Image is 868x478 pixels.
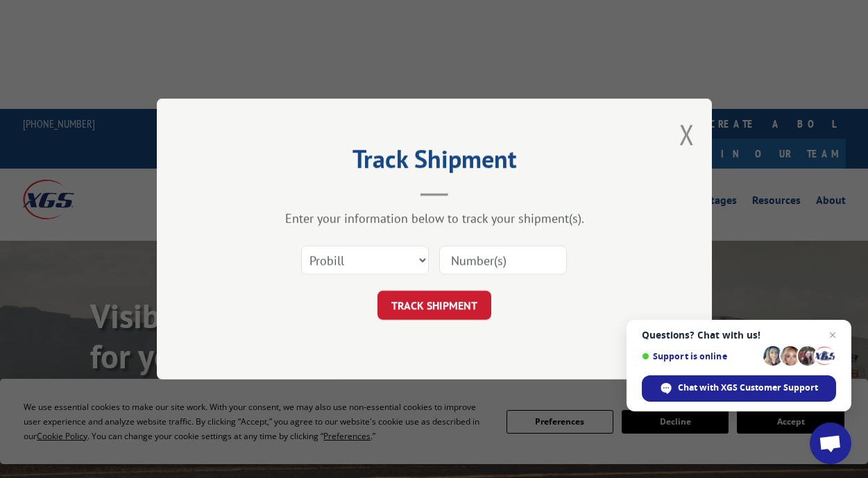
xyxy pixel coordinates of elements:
span: Questions? Chat with us! [642,330,836,341]
button: Close modal [679,116,695,153]
span: Close chat [824,327,841,343]
div: Open chat [810,422,851,464]
span: Chat with XGS Customer Support [678,382,818,394]
span: Support is online [642,351,758,361]
div: Enter your information below to track your shipment(s). [226,210,643,226]
div: Chat with XGS Customer Support [642,375,836,402]
input: Number(s) [439,246,567,275]
button: TRACK SHIPMENT [377,291,491,320]
h2: Track Shipment [226,149,643,176]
